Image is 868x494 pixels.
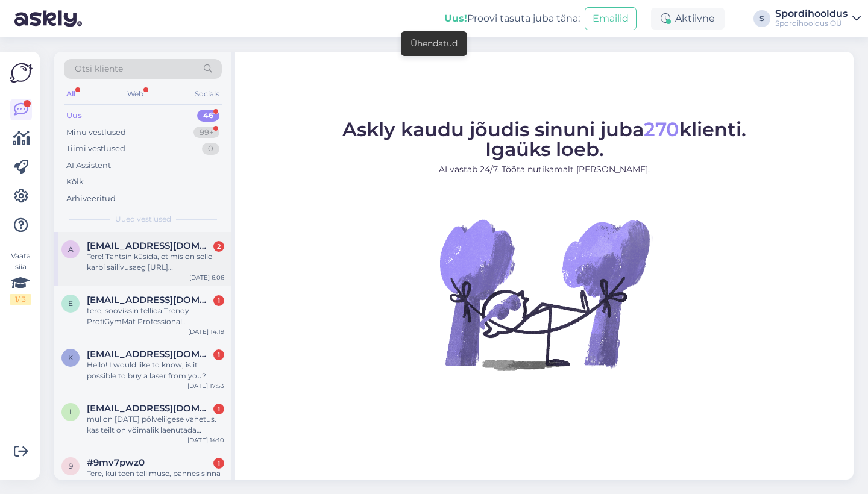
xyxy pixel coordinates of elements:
span: 270 [644,117,679,141]
div: Tere, kui teen tellimuse, pannes sinna ettevõtte nime, siis tuleb kviitung firma nimele e-mailile... [87,468,224,490]
div: 46 [197,110,219,122]
span: 9 [69,461,73,471]
span: kokhanmykhailo87@gmail.com [87,349,212,360]
p: AI vastab 24/7. Tööta nutikamalt [PERSON_NAME]. [342,163,746,176]
span: #9mv7pwz0 [87,457,145,468]
span: k [68,353,74,362]
div: 1 / 3 [10,294,31,305]
div: Minu vestlused [66,127,126,139]
div: Kõik [66,176,84,188]
div: 1 [213,295,224,306]
div: mul on [DATE] põlveliigese vahetus. kas teilt on võimalik laenutada külmakompressiooni ja mis mak... [87,414,224,436]
span: i [69,407,72,416]
div: [DATE] 6:06 [189,273,224,282]
div: Uus [66,110,82,122]
div: [DATE] 14:19 [188,327,224,336]
span: Askly kaudu jõudis sinuni juba klienti. Igaüks loeb. [342,117,746,161]
span: inga.roosaar@gmail.com [87,403,212,414]
span: annikingsepp@gmail.com [87,240,212,251]
div: tere, sooviksin tellida Trendy ProfiGymMat Professional Võimlemismatti 180 x 60 cm, paksus 2 cm, ... [87,305,224,327]
div: 1 [213,404,224,414]
div: S [753,10,770,27]
div: Vaata siia [10,251,31,305]
div: Ühendatud [410,37,458,50]
div: Aktiivne [651,8,725,30]
div: Tiimi vestlused [66,143,125,155]
img: No Chat active [436,186,653,402]
div: Proovi tasuta juba täna: [444,11,580,26]
div: Spordihooldus [775,9,848,19]
a: SpordihooldusSpordihooldus OÜ [775,9,861,28]
button: Emailid [585,7,637,30]
span: e [68,299,73,308]
div: All [64,86,78,102]
div: Web [125,86,146,102]
div: [DATE] 17:53 [187,381,224,390]
div: 2 [213,241,224,252]
div: Tere! Tahtsin küsida, et mis on selle karbi säilivusaeg [URL][DOMAIN_NAME][PERSON_NAME] võib vast... [87,251,224,273]
span: a [68,245,74,254]
div: 0 [202,143,219,155]
div: [DATE] 14:10 [187,436,224,445]
b: Uus! [444,13,467,24]
div: Hello! I would like to know, is it possible to buy a laser from you? [87,360,224,381]
div: Socials [192,86,222,102]
span: Otsi kliente [75,63,123,75]
div: Arhiveeritud [66,193,116,205]
span: Uued vestlused [115,214,171,225]
img: Askly Logo [10,61,33,84]
div: AI Assistent [66,160,111,172]
div: 1 [213,349,224,360]
span: e4no112@gmail.com [87,295,212,305]
div: 99+ [193,127,219,139]
div: Spordihooldus OÜ [775,19,848,28]
div: 1 [213,458,224,469]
